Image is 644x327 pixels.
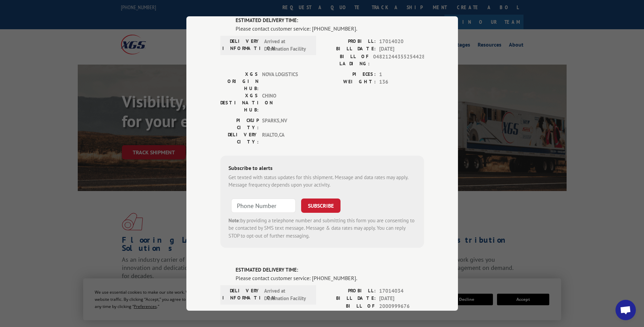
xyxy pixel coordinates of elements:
[236,266,424,274] label: ESTIMATED DELIVERY TIME:
[379,38,424,46] span: 17014020
[322,71,376,79] label: PIECES:
[264,38,310,53] span: Arrived at Destination Facility
[379,303,424,317] span: 2000999676
[379,295,424,303] span: [DATE]
[322,303,376,317] label: BILL OF LADING:
[262,71,308,92] span: NOVA LOGISTICS
[228,174,416,189] div: Get texted with status updates for this shipment. Message and data rates may apply. Message frequ...
[220,92,259,114] label: XGS DESTINATION HUB:
[262,131,308,145] span: RIALTO , CA
[301,199,341,213] button: SUBSCRIBE
[220,131,259,145] label: DELIVERY CITY:
[262,92,308,114] span: CHINO
[379,287,424,295] span: 17014034
[236,17,424,24] label: ESTIMATED DELIVERY TIME:
[322,295,376,303] label: BILL DATE:
[262,117,308,131] span: SPARKS , NV
[220,117,259,131] label: PICKUP CITY:
[220,71,259,92] label: XGS ORIGIN HUB:
[228,164,416,174] div: Subscribe to alerts
[379,45,424,53] span: [DATE]
[379,71,424,79] span: 1
[322,287,376,295] label: PROBILL:
[322,45,376,53] label: BILL DATE:
[615,300,636,320] a: Open chat
[231,199,296,213] input: Phone Number
[222,38,261,53] label: DELIVERY INFORMATION:
[264,287,310,303] span: Arrived at Destination Facility
[236,24,424,33] div: Please contact customer service: [PHONE_NUMBER].
[373,53,424,67] span: 04821244355254428
[322,38,376,46] label: PROBILL:
[228,217,240,224] strong: Note:
[228,217,416,240] div: by providing a telephone number and submitting this form you are consenting to be contacted by SM...
[322,78,376,86] label: WEIGHT:
[322,53,370,67] label: BILL OF LADING:
[379,78,424,86] span: 136
[222,287,261,303] label: DELIVERY INFORMATION:
[236,274,424,282] div: Please contact customer service: [PHONE_NUMBER].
